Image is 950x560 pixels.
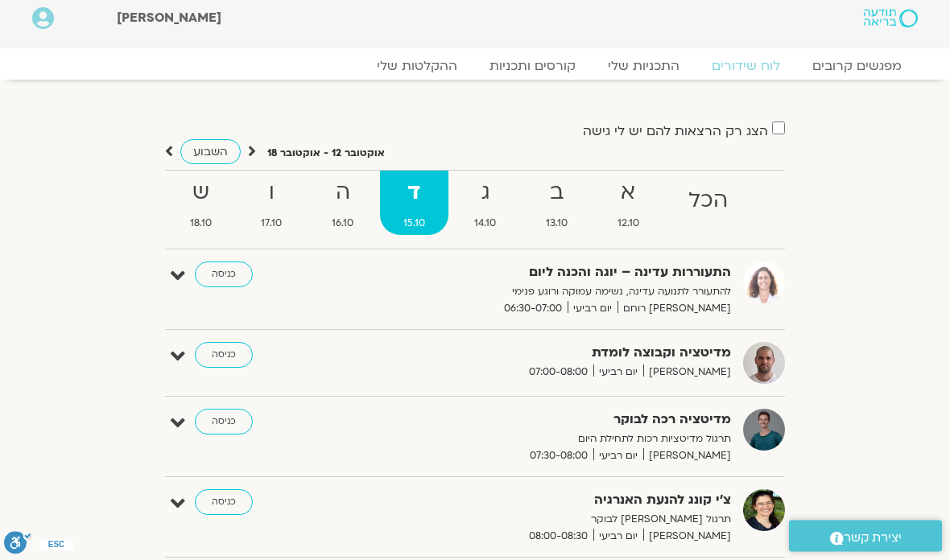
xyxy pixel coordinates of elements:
a: א12.10 [594,171,663,236]
a: לוח שידורים [696,59,796,75]
strong: ב [522,175,591,212]
strong: ה [308,175,377,212]
strong: מדיטציה רכה לבוקר [385,410,731,431]
a: ב13.10 [522,171,591,236]
span: 07:00-08:00 [523,364,593,381]
a: ג14.10 [452,171,520,236]
a: ש18.10 [167,171,235,236]
strong: ו [238,175,306,212]
span: יום רביעי [593,364,643,381]
strong: הכל [665,183,751,220]
span: 13.10 [522,216,591,233]
a: קורסים ותכניות [473,59,592,75]
strong: מדיטציה וקבוצה לומדת [385,343,731,364]
strong: ש [167,175,235,212]
span: 07:30-08:00 [524,448,593,465]
strong: ג [452,175,520,212]
span: [PERSON_NAME] [643,529,731,546]
strong: א [594,175,663,212]
a: ה16.10 [308,171,377,236]
span: 15.10 [380,216,448,233]
p: להתעורר לתנועה עדינה, נשימה עמוקה ורוגע פנימי [385,284,731,301]
a: כניסה [195,343,253,369]
span: [PERSON_NAME] [643,364,731,381]
span: השבוע [193,145,228,160]
a: כניסה [195,490,253,516]
span: [PERSON_NAME] [117,10,221,27]
span: 12.10 [594,216,663,233]
a: ההקלטות שלי [361,59,473,75]
span: יצירת קשר [844,527,902,549]
strong: ד [380,175,448,212]
p: תרגול [PERSON_NAME] לבוקר [385,512,731,529]
a: כניסה [195,262,253,288]
a: ד15.10 [380,171,448,236]
a: התכניות שלי [592,59,696,75]
span: 17.10 [238,216,306,233]
span: [PERSON_NAME] רוחם [617,301,731,318]
span: יום רביעי [568,301,617,318]
span: 06:30-07:00 [498,301,568,318]
label: הצג רק הרצאות להם יש לי גישה [583,125,768,139]
span: 14.10 [452,216,520,233]
p: תרגול מדיטציות רכות לתחילת היום [385,431,731,448]
span: יום רביעי [593,529,643,546]
a: הכל [665,171,751,236]
span: 18.10 [167,216,235,233]
a: ו17.10 [238,171,306,236]
a: יצירת קשר [789,521,942,552]
span: 16.10 [308,216,377,233]
nav: Menu [32,59,918,75]
a: כניסה [195,410,253,435]
span: 08:00-08:30 [523,529,593,546]
p: אוקטובר 12 - אוקטובר 18 [267,146,385,163]
span: [PERSON_NAME] [643,448,731,465]
span: יום רביעי [593,448,643,465]
strong: התעוררות עדינה – יוגה והכנה ליום [385,262,731,284]
a: מפגשים קרובים [796,59,918,75]
a: השבוע [180,140,241,165]
strong: צ'י קונג להנעת האנרגיה [385,490,731,512]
